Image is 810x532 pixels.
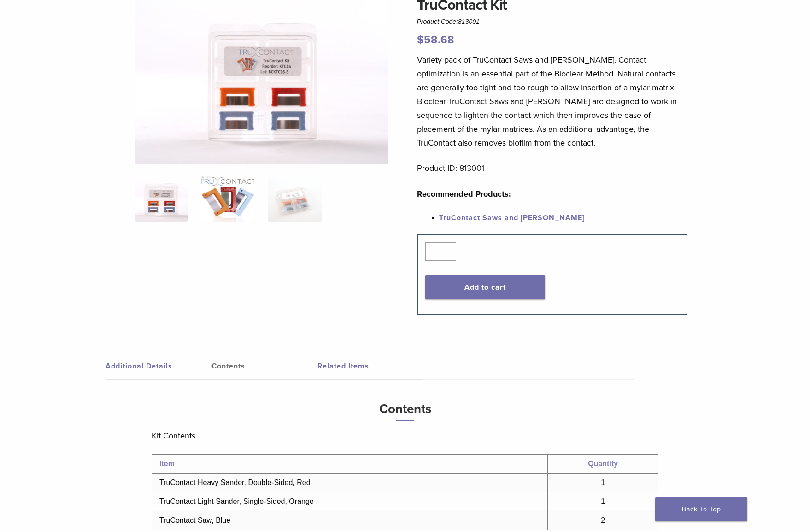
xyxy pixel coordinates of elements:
td: 1 [548,492,658,511]
img: TruContact-Assorted-1-324x324.jpg [135,175,188,222]
p: Variety pack of TruContact Saws and [PERSON_NAME]. Contact optimization is an essential part of t... [417,53,688,150]
td: TruContact Heavy Sander, Double-Sided, Red [152,474,548,492]
span: Product Code: [417,18,480,25]
a: Additional Details [106,353,211,379]
bdi: 58.68 [417,33,454,47]
td: 1 [548,474,658,492]
p: Kit Contents [152,429,658,443]
p: Product ID: 813001 [417,161,688,175]
a: Contents [211,353,317,379]
img: TruContact Kit - Image 2 [201,175,254,222]
td: 2 [548,511,658,530]
a: Related Items [317,353,423,379]
a: TruContact Saws and [PERSON_NAME] [439,213,585,222]
strong: Recommended Products: [417,189,511,199]
span: $ [417,33,424,47]
td: TruContact Saw, Blue [152,511,548,530]
span: 813001 [458,18,480,25]
h3: Contents [152,398,658,421]
button: Add to cart [425,275,546,299]
img: TruContact Kit - Image 3 [268,175,321,222]
span: Item [159,460,175,468]
td: TruContact Light Sander, Single-Sided, Orange [152,492,548,511]
span: Quantity [588,460,618,468]
a: Back To Top [655,497,747,521]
